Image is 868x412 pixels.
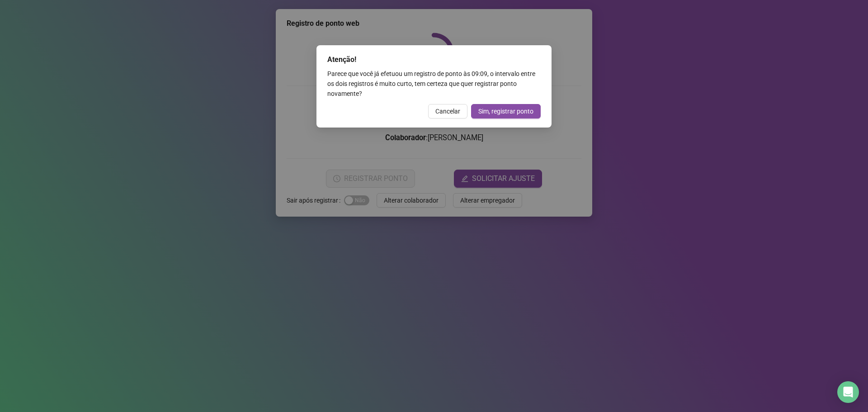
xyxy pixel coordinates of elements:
[435,106,460,116] span: Cancelar
[327,69,541,99] div: Parece que você já efetuou um registro de ponto às 09:09 , o intervalo entre os dois registros é ...
[428,104,467,118] button: Cancelar
[837,381,859,403] div: Open Intercom Messenger
[327,54,541,65] div: Atenção!
[478,106,533,116] span: Sim, registrar ponto
[471,104,541,118] button: Sim, registrar ponto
